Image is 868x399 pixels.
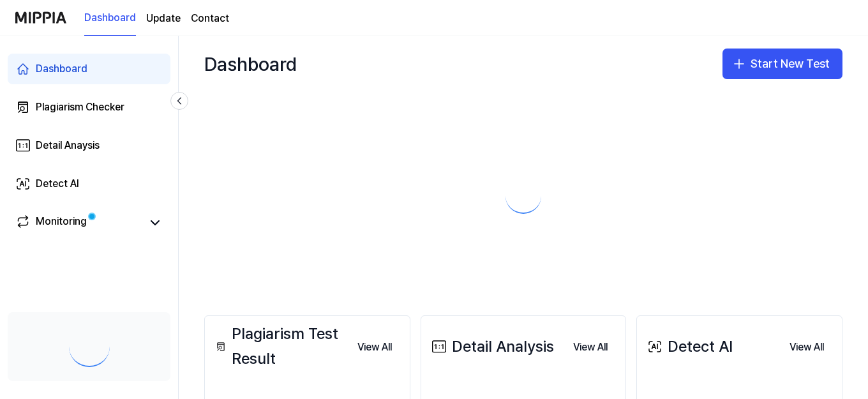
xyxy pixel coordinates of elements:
div: Plagiarism Checker [36,100,124,115]
a: Plagiarism Checker [8,92,170,123]
a: Monitoring [15,214,142,232]
a: Detail Anaysis [8,130,170,161]
button: View All [563,335,618,360]
a: Dashboard [8,54,170,84]
div: Monitoring [36,214,87,232]
a: View All [347,333,402,360]
a: Dashboard [84,1,136,36]
div: Detect AI [645,335,733,359]
a: Contact [191,11,229,26]
div: Dashboard [204,49,297,79]
div: Detect AI [36,176,79,192]
div: Plagiarism Test Result [213,322,347,371]
a: Update [146,11,181,26]
a: Detect AI [8,169,170,199]
a: View All [779,333,834,360]
button: View All [779,335,834,360]
div: Detail Analysis [429,335,554,359]
button: View All [347,335,402,360]
div: Dashboard [36,61,87,77]
button: Start New Test [722,49,842,79]
a: View All [563,333,618,360]
div: Detail Anaysis [36,138,100,153]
